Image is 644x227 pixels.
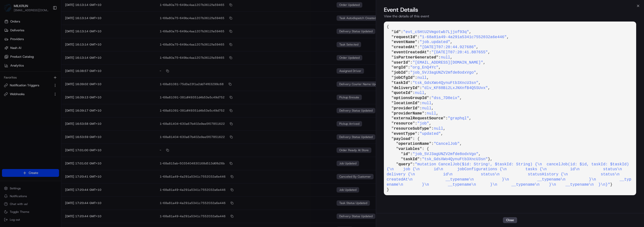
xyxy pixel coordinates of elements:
span: variables [399,147,420,151]
h2: Event Details [384,6,636,14]
span: "1-68a81a49-4a291a5341c7552032a6e446" [420,35,507,39]
span: null [427,111,436,116]
button: Close [503,217,517,223]
span: "org_EnQ4Yc" [410,65,438,70]
span: jobCfgId [394,76,413,80]
div: 💻 [41,71,45,75]
button: Start new chat [83,48,89,54]
span: null [417,76,426,80]
span: externalRequestSource [394,116,443,121]
span: id [403,152,408,156]
span: taskId [403,157,417,161]
span: eventName [394,40,415,44]
span: operationName [399,142,429,146]
span: payload [394,137,410,141]
div: 📗 [5,71,9,75]
span: eventCreatedAt [394,50,426,55]
span: "dss_7D8eix" [431,96,460,100]
span: "graphql" [448,116,469,121]
span: API Documentation [46,71,79,76]
p: View the details of this event [384,14,636,19]
span: "tsk_GdsXWo4QynuFtb3XncU3sn" [422,157,488,161]
span: resourceSubType [394,126,429,131]
span: "CancelJob" [434,142,460,146]
span: null [441,55,450,60]
a: 💻API Documentation [39,69,81,78]
span: "job" [417,121,429,126]
span: null [415,91,424,95]
div: We're available if you need us! [17,52,62,56]
pre: { " ": , " ": , " ": , " ": , " ": , " ": , " ": , " ": , " ": , " ": , " ": , " ": , " ": , " ":... [384,22,636,195]
img: Nash [5,5,15,15]
span: "[DATE]T07:20:44.927686" [420,45,476,49]
span: "job_5VJ3agUNZV2mfde8odxVgo" [413,152,478,156]
a: 📗Knowledge Base [3,69,39,78]
span: taskId [394,81,408,85]
span: deliveryId [394,86,417,90]
span: createdAt [394,45,415,49]
span: eventType [394,132,415,136]
span: "tsk_GdsXWo4QynuFtb3XncU3sn" [413,81,478,85]
span: "[EMAIL_ADDRESS][DOMAIN_NAME]" [413,60,483,65]
span: providerId [394,106,417,111]
span: Pylon [49,83,59,87]
span: "evt_c5HtU2Vmgotwb7Ljjof93q" [403,30,469,34]
span: null [434,126,443,131]
a: Powered byPylon [35,83,59,87]
span: "updated" [420,132,441,136]
span: "[DATE]T07:20:41.807655" [431,50,488,55]
span: userId [394,60,408,65]
span: orgId [394,65,405,70]
span: optionsGroupId [394,96,426,100]
span: "job_5VJ3agUNZV2mfde8odxVgo" [410,70,476,75]
span: providerName [394,111,422,116]
div: Start new chat [17,47,80,52]
span: Knowledge Base [10,71,37,76]
input: Clear [13,32,81,37]
span: resource [394,121,413,126]
span: query [399,162,410,167]
span: locationId [394,101,417,105]
img: 1736555255976-a54dd68f-1ca7-489b-9aae-adbdc363a1c4 [5,47,14,56]
span: isPartnerGenerated [394,55,436,60]
span: requestId [394,35,415,39]
p: Welcome 👋 [5,20,89,27]
span: "job.updated" [420,40,450,44]
span: "dlv_KF88Bi2LxJNXnfB4Q5SUvx" [422,86,488,90]
span: null [422,106,431,111]
span: jobId [394,70,405,75]
span: null [422,101,431,105]
span: quoteId [394,91,410,95]
span: id [394,30,398,34]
